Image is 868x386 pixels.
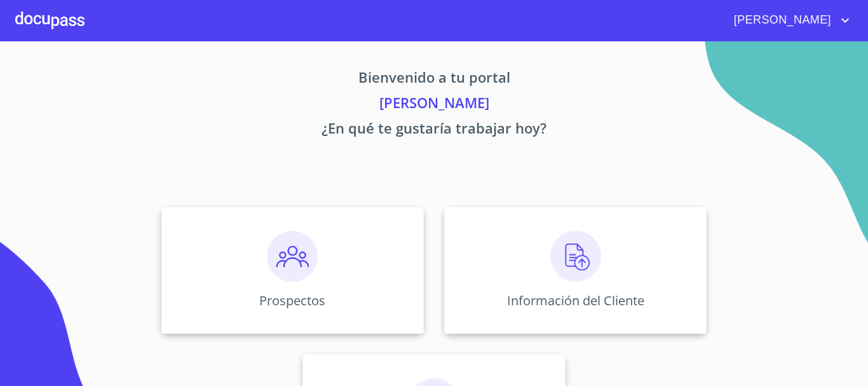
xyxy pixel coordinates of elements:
img: carga.png [550,231,601,282]
button: account of current user [724,10,853,31]
img: prospectos.png [267,231,318,282]
p: Prospectos [259,292,325,309]
span: [PERSON_NAME] [724,10,837,31]
p: Bienvenido a tu portal [43,67,825,92]
p: [PERSON_NAME] [43,92,825,118]
p: Información del Cliente [507,292,644,309]
p: ¿En qué te gustaría trabajar hoy? [43,118,825,143]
